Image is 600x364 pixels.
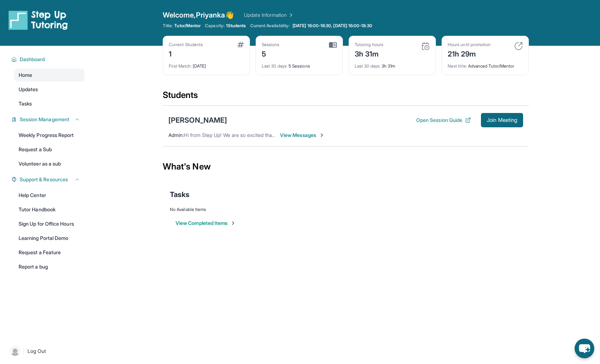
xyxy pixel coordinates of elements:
[416,117,471,124] button: Open Session Guide
[14,246,84,259] a: Request a Feature
[262,63,287,69] span: Last 30 days :
[163,89,529,105] div: Students
[19,86,38,93] span: Updates
[23,347,25,355] span: |
[17,116,80,123] button: Session Management
[262,59,337,69] div: 5 Sessions
[169,63,192,69] span: First Match :
[205,23,225,29] span: Capacity:
[481,113,523,127] button: Join Meeting
[19,100,32,107] span: Tasks
[448,63,467,69] span: Next title :
[168,115,227,125] div: [PERSON_NAME]
[355,63,380,69] span: Last 30 days :
[355,59,430,69] div: 3h 31m
[262,48,280,59] div: 5
[169,48,203,59] div: 1
[280,132,325,139] span: View Messages
[291,23,374,29] a: [DATE] 16:00-18:30, [DATE] 16:00-18:30
[14,157,84,170] a: Volunteer as a sub
[14,232,84,245] a: Learning Portal Demo
[10,346,20,356] img: user-img
[237,42,244,48] img: card
[14,143,84,156] a: Request a Sub
[14,69,84,82] a: Home
[14,217,84,230] a: Sign Up for Office Hours
[514,42,523,50] img: card
[168,132,184,138] span: Admin :
[20,56,45,63] span: Dashboard
[226,23,246,29] span: 1 Students
[244,11,294,19] a: Update Information
[448,42,491,48] div: Hours until promotion
[14,260,84,273] a: Report a bug
[17,176,80,183] button: Support & Resources
[163,151,529,182] div: What's New
[20,176,68,183] span: Support & Resources
[169,59,244,69] div: [DATE]
[250,23,290,29] span: Current Availability:
[17,56,80,63] button: Dashboard
[170,190,190,200] span: Tasks
[20,116,69,123] span: Session Management
[287,11,294,19] img: Chevron Right
[170,207,522,212] div: No Available Items
[421,42,430,50] img: card
[575,339,594,358] button: chat-button
[319,132,325,138] img: Chevron-Right
[169,42,203,48] div: Current Students
[7,343,84,359] a: |Log Out
[292,23,372,29] span: [DATE] 16:00-18:30, [DATE] 16:00-18:30
[14,203,84,216] a: Tutor Handbook
[163,10,234,20] span: Welcome, Priyanka 👋
[28,348,46,355] span: Log Out
[448,48,491,59] div: 21h 29m
[262,42,280,48] div: Sessions
[14,129,84,142] a: Weekly Progress Report
[487,118,517,122] span: Join Meeting
[14,189,84,202] a: Help Center
[448,59,523,69] div: Advanced Tutor/Mentor
[176,220,236,227] button: View Completed Items
[329,42,337,48] img: card
[14,97,84,110] a: Tasks
[163,23,173,29] span: Title:
[355,42,383,48] div: Tutoring hours
[9,10,68,30] img: logo
[14,83,84,96] a: Updates
[19,72,32,79] span: Home
[174,23,201,29] span: Tutor/Mentor
[355,48,383,59] div: 3h 31m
